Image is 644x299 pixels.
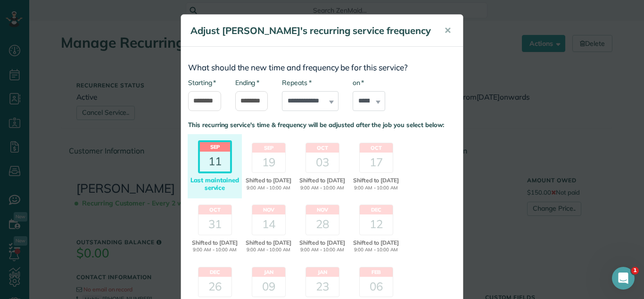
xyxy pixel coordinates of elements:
[190,24,431,37] h5: Adjust [PERSON_NAME]'s recurring service frequency
[444,25,451,36] span: ✕
[252,277,285,297] div: 09
[189,239,240,247] span: Shifted to [DATE]
[243,185,294,192] span: 9:00 AM - 10:00 AM
[297,176,348,185] span: Shifted to [DATE]
[198,205,231,214] header: Oct
[360,267,393,277] header: Feb
[252,205,285,214] header: Nov
[200,152,230,171] div: 11
[282,78,311,87] label: Repeats
[200,142,230,152] header: Sep
[306,214,339,234] div: 28
[360,214,393,234] div: 12
[252,267,285,277] header: Jan
[612,267,635,290] iframe: Intercom live chat
[306,277,339,297] div: 23
[243,176,294,185] span: Shifted to [DATE]
[350,239,402,247] span: Shifted to [DATE]
[297,247,348,254] span: 9:00 AM - 10:00 AM
[252,153,285,172] div: 19
[360,205,393,214] header: Dec
[306,267,339,277] header: Jan
[252,143,285,153] header: Sep
[189,177,240,191] div: Last maintained service
[188,63,456,72] h3: What should the new time and frequency be for this service?
[350,185,402,192] span: 9:00 AM - 10:00 AM
[198,277,231,297] div: 26
[353,78,364,87] label: on
[297,239,348,247] span: Shifted to [DATE]
[360,153,393,172] div: 17
[306,205,339,214] header: Nov
[350,247,402,254] span: 9:00 AM - 10:00 AM
[350,176,402,185] span: Shifted to [DATE]
[188,78,216,87] label: Starting
[360,277,393,297] div: 06
[198,214,231,234] div: 31
[243,247,294,254] span: 9:00 AM - 10:00 AM
[235,78,259,87] label: Ending
[252,214,285,234] div: 14
[189,247,240,254] span: 9:00 AM - 10:00 AM
[306,153,339,172] div: 03
[243,239,294,247] span: Shifted to [DATE]
[188,120,456,129] p: This recurring service's time & frequency will be adjusted after the job you select below:
[631,267,639,274] span: 1
[198,267,231,277] header: Dec
[360,143,393,153] header: Oct
[306,143,339,153] header: Oct
[297,185,348,192] span: 9:00 AM - 10:00 AM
